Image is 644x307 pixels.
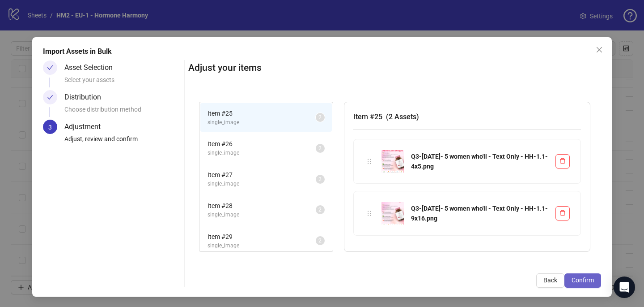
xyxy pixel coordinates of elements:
[316,205,325,214] sup: 2
[64,134,181,149] div: Adjust, review and confirm
[318,176,322,182] span: 2
[64,75,181,90] div: Select your assets
[381,202,404,225] img: Q3-08-AUG-2025- 5 women who'll - Text Only - HH-1.1-9x16.png
[208,149,316,157] span: single_image
[47,94,53,100] span: check
[366,158,373,164] span: holder
[386,112,419,121] span: ( 2 Assets )
[564,273,601,288] button: Confirm
[208,108,316,118] span: Item # 25
[543,277,557,284] span: Back
[411,203,548,223] div: Q3-[DATE]- 5 women who'll - Text Only - HH-1.1-9x16.png
[411,151,548,171] div: Q3-[DATE]- 5 women who'll - Text Only - HH-1.1-4x5.png
[64,104,181,120] div: Choose distribution method
[64,61,120,75] div: Asset Selection
[318,145,322,151] span: 2
[64,90,108,104] div: Distribution
[208,170,316,180] span: Item # 27
[555,206,570,221] button: Delete
[318,114,322,121] span: 2
[353,111,581,122] h3: Item # 25
[316,236,325,245] sup: 2
[596,46,603,53] span: close
[318,207,322,213] span: 2
[316,175,325,184] sup: 2
[614,277,635,298] div: Open Intercom Messenger
[208,232,316,242] span: Item # 29
[47,65,53,71] span: check
[536,273,564,288] button: Back
[208,201,316,211] span: Item # 28
[318,238,322,244] span: 2
[364,208,374,218] div: holder
[316,144,325,153] sup: 2
[48,124,52,131] span: 3
[208,211,316,219] span: single_image
[208,118,316,127] span: single_image
[592,43,606,57] button: Close
[555,154,570,169] button: Delete
[208,139,316,149] span: Item # 26
[316,113,325,122] sup: 2
[208,242,316,250] span: single_image
[64,120,108,134] div: Adjustment
[381,150,404,173] img: Q3-08-AUG-2025- 5 women who'll - Text Only - HH-1.1-4x5.png
[572,277,594,284] span: Confirm
[366,210,373,216] span: holder
[364,156,374,166] div: holder
[188,61,601,75] h2: Adjust your items
[43,46,601,57] div: Import Assets in Bulk
[559,158,566,164] span: delete
[559,210,566,216] span: delete
[208,180,316,188] span: single_image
